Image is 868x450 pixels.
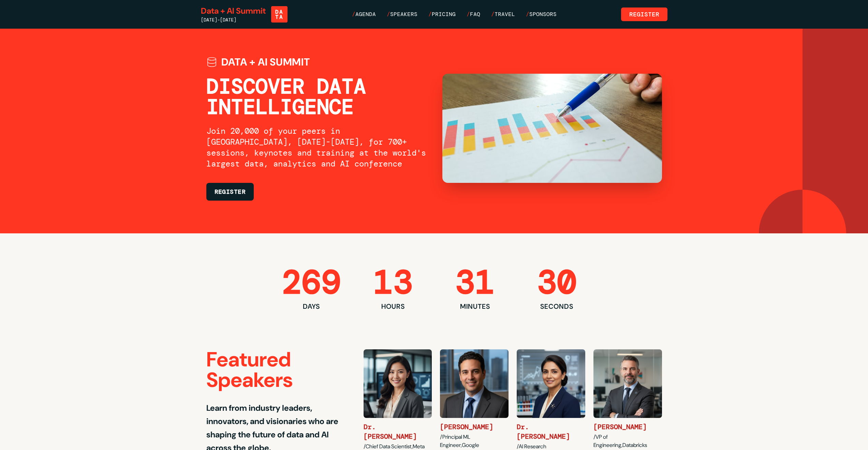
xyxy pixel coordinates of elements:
a: /Pricing [428,10,456,18]
span: Speakers [390,11,417,18]
h2: Join 20,000 of your peers in [GEOGRAPHIC_DATA], [DATE]-[DATE], for 700+ sessions, keynotes and tr... [206,126,426,169]
a: REGISTER [215,188,246,196]
div: 269 [281,266,341,299]
div: DA [271,10,288,14]
h1: Data + AI Summit [221,56,310,68]
button: REGISTER [206,183,254,201]
span: FAQ [470,11,480,18]
div: 13 [363,266,423,299]
span: / [467,11,470,18]
div: TA [271,15,288,19]
div: DAYS [281,302,341,311]
h2: Featured Speakers [206,349,347,390]
video: Your browser does not support the video tag. [442,74,662,183]
h3: Dr. [PERSON_NAME] [364,422,432,441]
span: Agenda [355,11,376,18]
p: / VP of Engineering , Databricks [593,433,662,449]
span: Pricing [432,11,456,18]
span: / [428,11,432,18]
img: Dr. Sarah Chen headshot [364,349,432,418]
a: /FAQ [467,10,480,18]
a: Register [621,8,667,21]
a: /Agenda [352,10,376,18]
p: / Principal ML Engineer , Google [440,433,509,449]
a: /Sponsors [526,10,557,18]
img: Dr. Priya Patel headshot [517,349,585,418]
span: / [491,11,495,18]
img: James Thompson headshot [593,349,662,418]
div: MINUTES [445,302,505,311]
div: HOURS [363,302,423,311]
h3: [PERSON_NAME] [440,422,509,432]
span: / [352,11,355,18]
div: 30 [527,266,587,299]
span: / [387,11,390,18]
span: Sponsors [529,11,557,18]
a: Data + AI Summit [201,5,266,16]
h3: Dr. [PERSON_NAME] [517,422,585,441]
h3: [PERSON_NAME] [593,422,662,432]
h1: DISCOVER DATA INTELLIGENCE [206,76,426,117]
div: 31 [445,266,505,299]
span: / [526,11,529,18]
div: SECONDS [527,302,587,311]
span: Travel [495,11,515,18]
img: Marcus Rodriguez headshot [440,349,509,418]
div: [DATE]-[DATE] [201,16,266,23]
a: /Speakers [387,10,417,18]
a: /Travel [491,10,515,18]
